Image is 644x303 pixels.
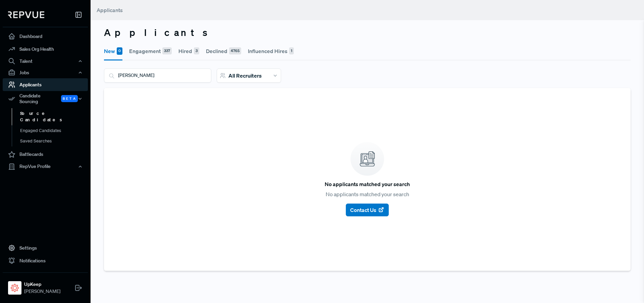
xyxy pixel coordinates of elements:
button: Influenced Hires 1 [248,42,294,60]
div: 3 [194,47,199,55]
p: No applicants matched your search [326,190,409,198]
div: 4765 [229,47,241,55]
span: Contact Us [350,206,376,214]
button: RepVue Profile [3,161,88,172]
a: Notifications [3,254,88,267]
div: Candidate Sourcing [3,91,88,106]
button: Jobs [3,67,88,78]
h6: No applicants matched your search [325,181,410,187]
a: UpKeepUpKeep[PERSON_NAME] [3,272,88,298]
h3: Applicants [104,27,631,38]
input: reggie [104,69,211,82]
a: Applicants [3,78,88,91]
a: Battlecards [3,148,88,161]
img: UpKeep [9,283,20,293]
span: Applicants [97,7,123,13]
strong: UpKeep [24,281,60,288]
span: All Recruiters [228,72,262,79]
span: Beta [61,95,78,102]
button: New0 [104,42,122,60]
button: Hired3 [178,42,199,60]
a: Sales Org Health [3,43,88,55]
button: Contact Us [346,204,389,216]
a: Engaged Candidates [12,125,97,136]
a: Settings [3,242,88,254]
a: Source Candidates [12,108,97,125]
div: 1 [289,47,294,55]
a: Saved Searches [12,136,97,146]
div: 0 [117,47,122,55]
a: Dashboard [3,30,88,43]
div: 337 [162,47,172,55]
button: Talent [3,55,88,67]
button: Candidate Sourcing Beta [3,91,88,106]
img: RepVue [8,11,44,18]
button: Declined4765 [206,42,241,60]
button: Engagement337 [129,42,172,60]
span: [PERSON_NAME] [24,288,60,295]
